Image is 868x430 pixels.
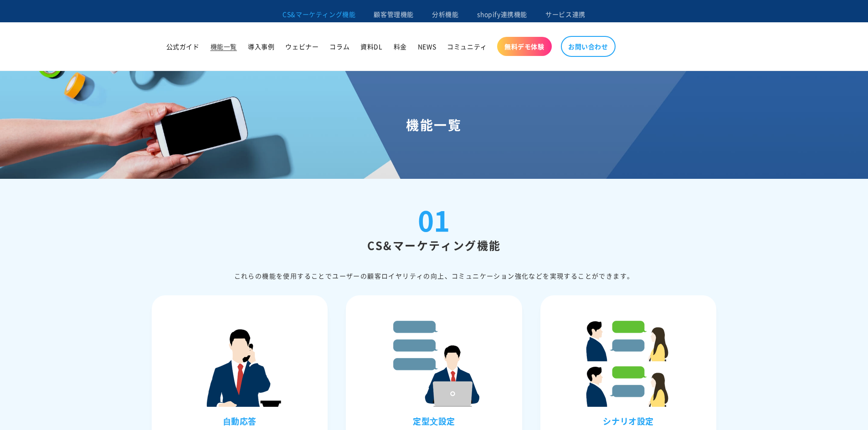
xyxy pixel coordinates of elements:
img: ⾃動応答 [194,316,285,407]
span: 機能一覧 [211,42,237,51]
span: ウェビナー [285,42,318,51]
h3: 定型⽂設定 [348,416,520,426]
img: シナリオ設定 [583,316,674,407]
span: 資料DL [360,42,382,51]
a: コラム [324,37,355,56]
h3: シナリオ設定 [543,416,714,426]
span: コミュニティ [447,42,487,51]
span: NEWS [418,42,436,51]
a: 公式ガイド [161,37,205,56]
span: 無料デモ体験 [504,42,544,51]
a: お問い合わせ [561,36,616,57]
span: 公式ガイド [166,42,200,51]
a: 機能一覧 [205,37,242,56]
a: 導入事例 [242,37,280,56]
span: コラム [329,42,349,51]
a: 無料デモ体験 [497,37,552,56]
span: 料金 [394,42,407,51]
a: NEWS [412,37,442,56]
a: ウェビナー [280,37,324,56]
span: 導入事例 [248,42,274,51]
img: 定型⽂設定 [388,316,479,407]
h3: ⾃動応答 [154,416,326,426]
a: 資料DL [355,37,388,56]
h2: CS&マーケティング機能 [152,238,717,252]
a: 料金 [388,37,412,56]
span: お問い合わせ [568,42,608,51]
h1: 機能一覧 [11,116,857,133]
div: 01 [418,206,450,233]
a: コミュニティ [442,37,493,56]
div: これらの機能を使⽤することでユーザーの顧客ロイヤリティの向上、コミュニケーション強化などを実現することができます。 [152,270,717,282]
